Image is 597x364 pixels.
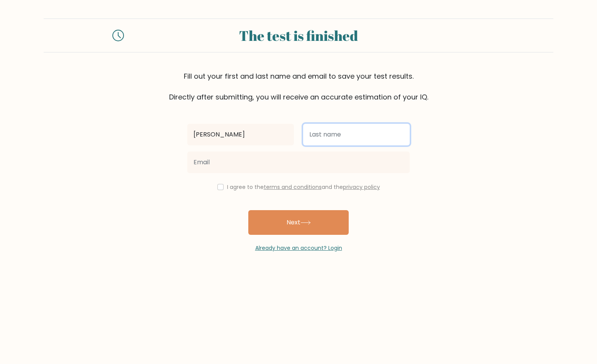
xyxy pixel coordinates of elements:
a: terms and conditions [264,183,322,191]
a: privacy policy [343,183,380,191]
button: Next [248,210,349,235]
div: The test is finished [133,25,464,46]
div: Fill out your first and last name and email to save your test results. Directly after submitting,... [44,71,553,102]
a: Already have an account? Login [255,244,342,252]
input: First name [187,124,294,145]
label: I agree to the and the [227,183,380,191]
input: Last name [303,124,410,145]
input: Email [187,152,410,173]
